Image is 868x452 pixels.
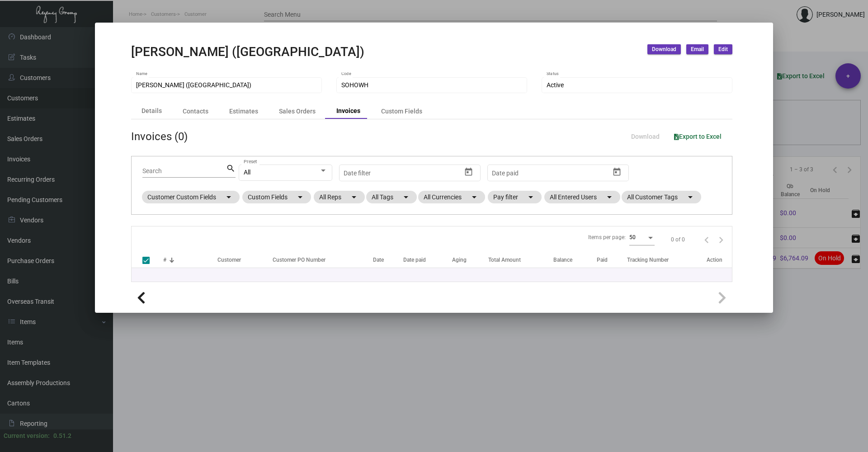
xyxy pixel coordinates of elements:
[349,192,359,202] mat-icon: arrow_drop_down
[691,46,704,53] span: Email
[452,256,467,264] div: Aging
[652,46,676,53] span: Download
[217,256,268,264] div: Customer
[674,133,722,140] span: Export to Excel
[553,256,572,264] div: Balance
[229,106,258,116] div: Estimates
[217,256,241,264] div: Customer
[452,256,488,264] div: Aging
[631,133,660,140] span: Download
[547,81,564,89] span: Active
[381,106,422,116] div: Custom Fields
[714,232,728,247] button: Next page
[604,192,615,202] mat-icon: arrow_drop_down
[142,191,240,203] mat-chip: Customer Custom Fields
[279,106,316,116] div: Sales Orders
[273,256,325,264] div: Customer PO Number
[525,192,536,202] mat-icon: arrow_drop_down
[685,192,696,202] mat-icon: arrow_drop_down
[244,169,250,176] span: All
[131,128,188,145] div: Invoices (0)
[295,192,306,202] mat-icon: arrow_drop_down
[403,256,426,264] div: Date paid
[492,169,520,177] input: Start date
[488,191,542,203] mat-chip: Pay filter
[131,44,364,60] h2: [PERSON_NAME] ([GEOGRAPHIC_DATA])
[163,256,217,264] div: #
[629,234,636,240] span: 50
[461,165,476,179] button: Open calendar
[553,256,597,264] div: Balance
[544,191,620,203] mat-chip: All Entered Users
[418,191,485,203] mat-chip: All Currencies
[597,256,627,264] div: Paid
[344,169,372,177] input: Start date
[183,106,208,116] div: Contacts
[223,192,234,202] mat-icon: arrow_drop_down
[4,431,50,441] div: Current version:
[671,235,685,244] div: 0 of 0
[624,128,667,145] button: Download
[686,44,708,54] button: Email
[714,44,732,54] button: Edit
[401,192,411,202] mat-icon: arrow_drop_down
[488,256,553,264] div: Total Amount
[403,256,453,264] div: Date paid
[242,191,311,203] mat-chip: Custom Fields
[609,165,624,179] button: Open calendar
[488,256,521,264] div: Total Amount
[627,256,707,264] div: Tracking Number
[163,256,166,264] div: #
[627,256,669,264] div: Tracking Number
[647,44,681,54] button: Download
[622,191,701,203] mat-chip: All Customer Tags
[314,191,365,203] mat-chip: All Reps
[373,256,384,264] div: Date
[373,256,403,264] div: Date
[699,232,714,247] button: Previous page
[469,192,480,202] mat-icon: arrow_drop_down
[226,163,236,174] mat-icon: search
[379,169,436,177] input: End date
[588,233,626,241] div: Items per page:
[366,191,417,203] mat-chip: All Tags
[336,106,360,116] div: Invoices
[273,256,373,264] div: Customer PO Number
[53,431,71,441] div: 0.51.2
[667,128,729,145] button: Export to Excel
[718,46,728,53] span: Edit
[142,106,162,116] div: Details
[528,169,585,177] input: End date
[629,235,655,241] mat-select: Items per page:
[707,252,732,268] th: Action
[597,256,608,264] div: Paid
